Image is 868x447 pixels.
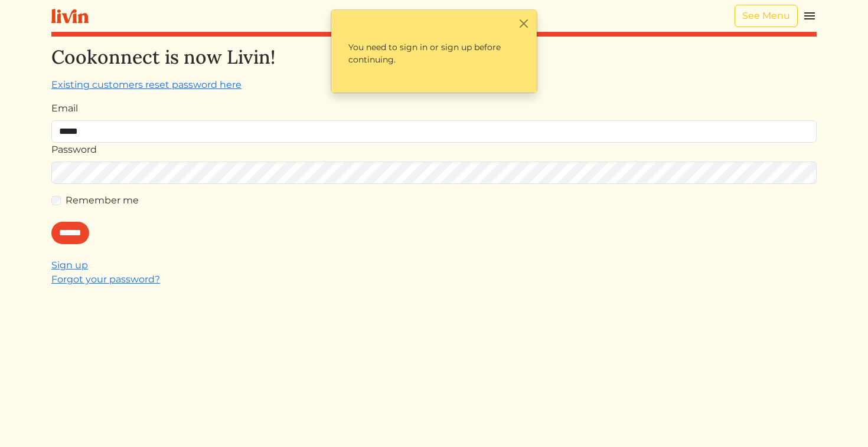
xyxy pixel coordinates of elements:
p: You need to sign in or sign up before continuing. [338,31,530,76]
label: Remember me [66,193,139,208]
a: See Menu [735,5,798,27]
h2: Cookonnect is now Livin! [51,46,817,68]
a: Existing customers reset password here [51,79,242,90]
a: Sign up [51,259,88,271]
label: Email [51,101,78,116]
label: Password [51,143,97,157]
img: livin-logo-a0d97d1a881af30f6274990eb6222085a2533c92bbd1e4f22c21b4f0d0e3210c.svg [51,9,89,24]
img: menu_hamburger-cb6d353cf0ecd9f46ceae1c99ecbeb4a00e71ca567a856bd81f57e9d8c17bb26.svg [802,9,817,23]
button: Close [517,17,530,29]
a: Forgot your password? [51,274,160,285]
